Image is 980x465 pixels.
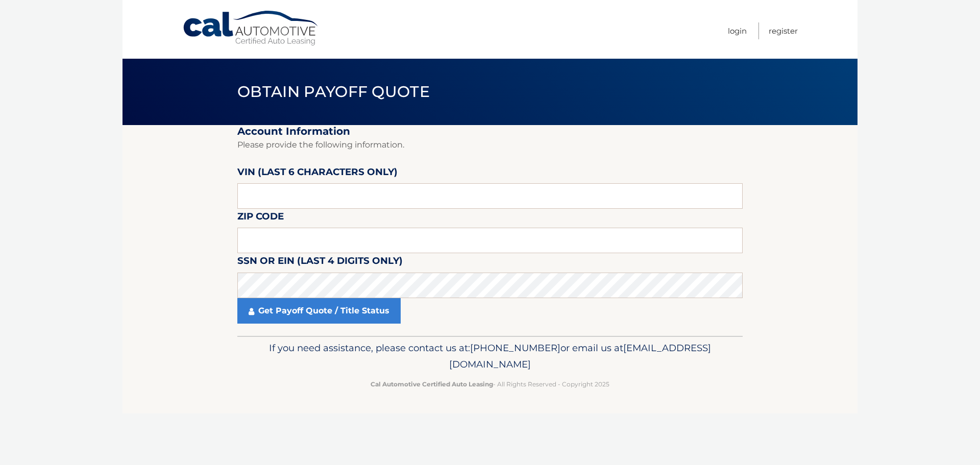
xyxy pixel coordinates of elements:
p: If you need assistance, please contact us at: or email us at [244,340,736,373]
h2: Account Information [237,125,743,138]
p: Please provide the following information. [237,138,743,152]
a: Cal Automotive [182,10,320,46]
a: Login [728,22,747,39]
span: Obtain Payoff Quote [237,82,430,101]
label: SSN or EIN (last 4 digits only) [237,253,403,272]
span: [PHONE_NUMBER] [470,342,560,354]
label: Zip Code [237,209,284,228]
p: - All Rights Reserved - Copyright 2025 [244,379,736,389]
a: Get Payoff Quote / Title Status [237,298,401,324]
strong: Cal Automotive Certified Auto Leasing [371,380,493,388]
label: VIN (last 6 characters only) [237,164,398,183]
a: Register [769,22,798,39]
